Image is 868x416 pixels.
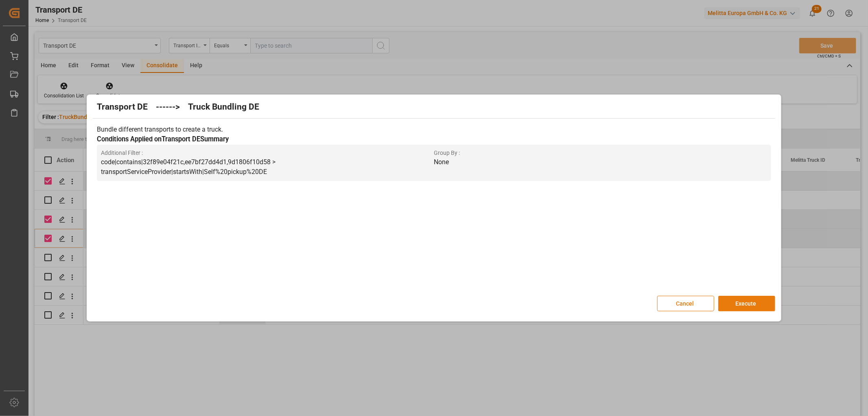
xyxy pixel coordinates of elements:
[434,149,767,157] span: Group By :
[97,134,771,145] h3: Conditions Applied on Transport DE Summary
[156,101,180,114] h2: ------>
[97,125,771,134] p: Bundle different transports to create a truck.
[434,157,767,167] p: None
[97,101,148,114] h2: Transport DE
[101,157,434,177] p: code|contains|32f89e04f21c,ee7bf27dd4d1,9d1806f10d58 > transportServiceProvider|startsWith|Self%2...
[101,149,434,157] span: Additional Filter :
[188,101,259,114] h2: Truck Bundling DE
[657,296,714,311] button: Cancel
[718,296,775,311] button: Execute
